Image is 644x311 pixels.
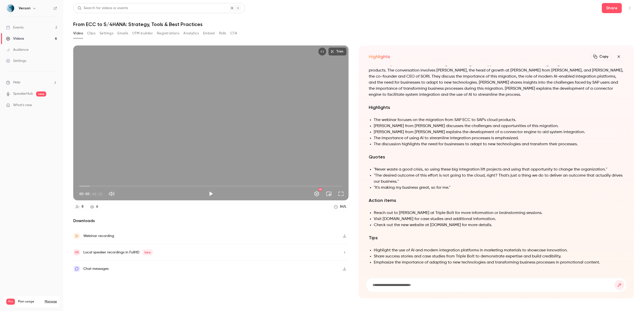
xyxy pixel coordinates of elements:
button: UTM builder [132,29,153,37]
h2: Highlights [369,104,624,111]
div: Search for videos or events [78,6,128,11]
span: 00:00 [79,191,89,197]
button: Mute [107,189,117,199]
button: Settings [312,189,322,199]
div: Settings [6,58,26,63]
div: HD [318,188,322,191]
li: Emphasize the importance of adapting to new technologies and transforming business processes in p... [374,259,624,266]
button: Emails [117,29,128,37]
button: Video [73,29,83,37]
div: Events [6,25,23,30]
div: Videos [6,36,24,41]
button: Polls [219,29,226,37]
button: Embed video [318,47,326,56]
span: What's new [13,103,32,108]
button: Analytics [183,29,199,37]
div: 6 [96,204,98,209]
h2: Highlights [369,54,390,60]
img: Versori [6,4,14,12]
li: "Never waste a good crisis, so using these big integration lift projects and using that opportuni... [374,166,624,173]
div: Webinar recording [83,233,114,239]
li: [PERSON_NAME] from [PERSON_NAME] discusses the challenges and opportunities of this migration. [374,123,624,129]
button: Embed [203,29,215,37]
li: help-dropdown-opener [6,80,57,85]
a: 8 [73,203,86,210]
li: "It's making my business great, so for me." [374,185,624,191]
span: 42:22 [92,191,103,197]
p: The transcript is from a webinar discussing the challenges and opportunities associated with migr... [369,61,624,98]
li: Share success stories and case studies from Triple Bolt to demonstrate expertise and build credib... [374,253,624,259]
a: 6 [88,203,101,210]
button: Settings [100,29,113,37]
h2: Action items [369,197,624,204]
h2: Tips [369,234,624,241]
h2: Downloads [73,218,349,224]
li: The webinar focuses on the migration from SAP ECC to SAP's cloud products. [374,117,624,123]
li: Visit [DOMAIN_NAME] for case studies and additional information. [374,216,624,222]
div: 00:00 [79,191,103,197]
button: Play [206,189,216,199]
div: 8 [82,204,84,209]
a: 84% [332,203,349,210]
li: "The desired outcome of this effort is not going to the cloud, right? That's just a thing we do t... [374,173,624,185]
span: Help [13,80,20,85]
button: Registrations [157,29,179,37]
button: Copy [591,53,612,61]
span: New [142,249,153,255]
div: Audience [6,47,29,52]
div: Chat messages [83,266,109,272]
h1: From ECC to S/4HANA: Strategy, Tools & Best Practices [73,21,634,27]
button: Full screen [336,189,346,199]
a: Manage [45,300,57,304]
span: / [90,191,92,197]
span: Pro [6,299,15,305]
li: The discussion highlights the need for businesses to adapt to new technologies and transform thei... [374,141,624,147]
button: CTA [230,29,237,37]
button: Top Bar Actions [626,4,634,12]
span: Plan usage [18,300,42,304]
button: Share [602,3,622,13]
li: Reach out to [PERSON_NAME] at Triple Bolt for more information or brainstorming sessions. [374,210,624,216]
a: SpeakerHub [13,91,33,97]
h2: Quotes [369,153,624,160]
button: Clips [87,29,95,37]
div: 84 % [340,204,346,209]
li: [PERSON_NAME] from [PERSON_NAME] explains the development of a connector engine to aid system int... [374,129,624,135]
button: Trim [328,47,346,56]
h6: Versori [19,6,30,11]
span: new [36,91,46,97]
li: Check out the new website at [DOMAIN_NAME] for more details. [374,222,624,228]
li: The importance of using AI to streamline integration processes is emphasized. [374,135,624,141]
li: Highlight the use of AI and modern integration platforms in marketing materials to showcase innov... [374,247,624,253]
div: Local speaker recordings in FullHD [83,249,153,255]
button: Turn on miniplayer [324,189,334,199]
